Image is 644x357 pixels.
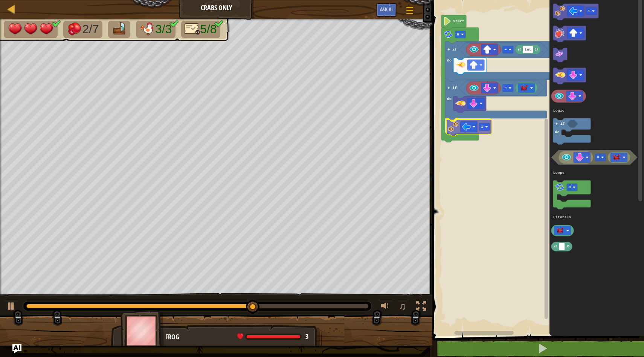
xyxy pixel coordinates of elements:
[12,344,21,353] button: Ask AI
[4,299,19,315] button: ⌘ + P: Play
[569,185,571,189] text: 3
[505,86,507,90] text: =
[525,47,531,52] text: tnt
[399,300,406,312] span: ♫
[447,58,452,63] text: do
[555,130,560,134] text: do
[155,22,172,36] span: 3/3
[453,86,457,90] text: if
[237,333,308,340] div: health: 3 / 3
[553,215,571,219] text: Literals
[200,22,217,36] span: 5/8
[453,47,457,52] text: if
[597,155,599,159] text: =
[447,97,452,101] text: do
[553,171,565,175] text: Loops
[165,332,314,342] div: Frog
[400,3,419,21] button: Show game menu
[136,21,175,38] li: Friends must survive.
[181,21,220,38] li: Only 6 lines of code
[505,47,507,52] text: =
[121,310,164,352] img: thang_avatar_frame.png
[4,21,58,38] li: Your hero must survive.
[553,109,565,113] text: Logic
[376,3,397,17] button: Ask AI
[457,32,459,37] text: 6
[380,6,393,13] span: Ask AI
[305,332,308,341] span: 3
[63,21,102,38] li: Defeat the enemies.
[588,9,590,13] text: 1
[560,122,565,126] text: if
[397,299,410,315] button: ♫
[82,22,99,36] span: 2/7
[108,21,131,38] li: Go to the raft.
[378,299,394,315] button: Adjust volume
[414,299,429,315] button: Toggle fullscreen
[453,19,465,23] text: Start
